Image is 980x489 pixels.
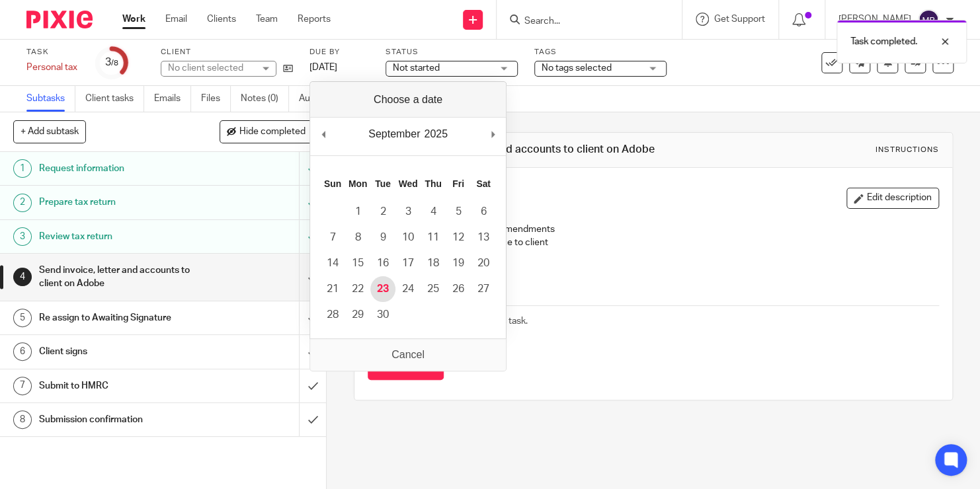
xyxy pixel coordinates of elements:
[375,178,391,189] abbr: Tuesday
[425,178,441,189] abbr: Thursday
[370,199,395,225] button: 2
[393,63,440,73] span: Not started
[370,276,395,302] button: 23
[13,120,86,143] button: + Add subtask
[421,225,446,250] button: 11
[396,143,682,157] h1: Send invoice, letter and accounts to client on Adobe
[446,276,471,302] button: 26
[161,47,293,57] label: Client
[13,227,32,246] div: 3
[395,225,421,250] button: 10
[39,410,204,430] h1: Submission confirmation
[39,308,204,328] h1: Re assign to Awaiting Signature
[26,47,79,57] label: Task
[345,199,370,225] button: 1
[13,309,32,327] div: 5
[345,302,370,328] button: 29
[39,159,204,178] h1: Request information
[317,124,330,144] button: Previous Month
[446,250,471,276] button: 19
[542,63,612,73] span: No tags selected
[85,86,144,112] a: Client tasks
[13,159,32,178] div: 1
[207,13,236,26] a: Clients
[256,13,278,26] a: Team
[486,124,499,144] button: Next Month
[345,276,370,302] button: 22
[39,227,204,246] h1: Review tax return
[368,350,444,380] button: Attach new file
[395,199,421,225] button: 3
[446,199,471,225] button: 5
[320,250,345,276] button: 14
[446,225,471,250] button: 12
[320,276,345,302] button: 21
[324,178,341,189] abbr: Sunday
[476,178,491,189] abbr: Saturday
[39,192,204,212] h1: Prepare tax return
[241,86,289,112] a: Notes (0)
[298,13,331,26] a: Reports
[345,250,370,276] button: 15
[421,250,446,276] button: 18
[168,61,254,75] div: No client selected
[876,145,939,155] div: Instructions
[850,35,917,48] p: Task completed.
[398,178,417,189] abbr: Wednesday
[471,276,496,302] button: 27
[39,376,204,396] h1: Submit to HMRC
[421,276,446,302] button: 25
[13,194,32,212] div: 2
[309,47,369,57] label: Due by
[154,86,191,112] a: Emails
[370,225,395,250] button: 9
[26,61,79,74] div: Personal tax
[13,377,32,395] div: 7
[39,260,204,294] h1: Send invoice, letter and accounts to client on Adobe
[366,124,422,144] div: September
[320,302,345,328] button: 28
[395,236,938,249] p: Send final return and invoice to client
[471,250,496,276] button: 20
[26,11,93,28] img: Pixie
[395,250,421,276] button: 17
[201,86,231,112] a: Files
[13,342,32,361] div: 6
[39,342,204,361] h1: Client signs
[122,13,145,26] a: Work
[13,268,32,286] div: 4
[395,223,938,236] p: Make any necessary final amendments
[422,124,450,144] div: 2025
[386,47,518,57] label: Status
[26,86,75,112] a: Subtasks
[105,55,118,70] div: 3
[370,302,395,328] button: 30
[918,9,939,30] img: svg%3E
[471,225,496,250] button: 13
[309,63,337,72] span: [DATE]
[239,127,306,137] span: Hide completed
[471,199,496,225] button: 6
[299,86,350,112] a: Audit logs
[345,225,370,250] button: 8
[220,120,313,143] button: Hide completed
[452,178,464,189] abbr: Friday
[348,178,367,189] abbr: Monday
[165,13,187,26] a: Email
[395,276,421,302] button: 24
[13,410,32,429] div: 8
[370,250,395,276] button: 16
[111,59,118,67] small: /8
[320,225,345,250] button: 7
[846,188,939,209] button: Edit description
[421,199,446,225] button: 4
